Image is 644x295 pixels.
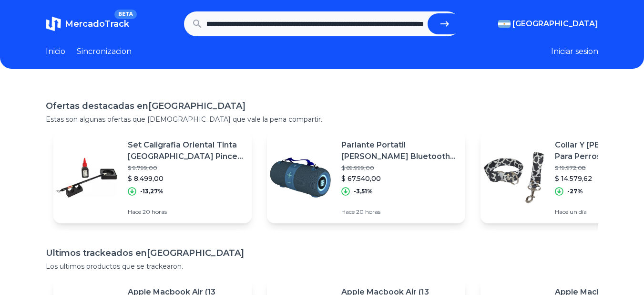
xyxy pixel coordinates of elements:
[128,174,244,183] p: $ 8.499,00
[46,99,598,113] h1: Ofertas destacadas en [GEOGRAPHIC_DATA]
[46,115,598,124] p: Estas son algunas ofertas que [DEMOGRAPHIC_DATA] que vale la pena compartir.
[498,20,511,28] img: Argentina
[341,164,458,172] p: $ 69.999,00
[341,174,458,183] p: $ 67.540,00
[551,46,598,57] button: Iniciar sesion
[65,19,129,29] span: MercadoTrack
[128,139,244,162] p: Set Caligrafia Oriental Tinta [GEOGRAPHIC_DATA] Pincel Tintero
[114,10,137,19] span: BETA
[480,144,547,211] img: Featured image
[341,208,458,216] p: Hace 20 horas
[53,144,120,211] img: Featured image
[128,164,244,172] p: $ 9.799,00
[341,139,458,162] p: Parlante Portatil [PERSON_NAME] Bluetooth 20w Subwoofer 2x3 12h
[46,16,129,32] a: MercadoTrackBETA
[140,188,164,195] p: -13,27%
[77,46,132,57] a: Sincronizacion
[128,208,244,216] p: Hace 20 horas
[46,262,598,271] p: Los ultimos productos que se trackearon.
[512,18,598,30] span: [GEOGRAPHIC_DATA]
[46,46,65,57] a: Inicio
[267,144,334,211] img: Featured image
[46,16,61,32] img: MercadoTrack
[354,188,373,195] p: -3,51%
[46,246,598,260] h1: Ultimos trackeados en [GEOGRAPHIC_DATA]
[267,132,465,223] a: Featured imageParlante Portatil [PERSON_NAME] Bluetooth 20w Subwoofer 2x3 12h$ 69.999,00$ 67.540,...
[498,18,598,30] button: [GEOGRAPHIC_DATA]
[567,188,583,195] p: -27%
[53,132,252,223] a: Featured imageSet Caligrafia Oriental Tinta [GEOGRAPHIC_DATA] Pincel Tintero$ 9.799,00$ 8.499,00-...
